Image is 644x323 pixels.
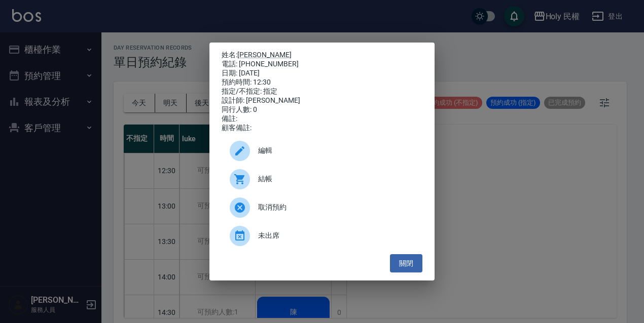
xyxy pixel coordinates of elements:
div: 顧客備註: [222,124,422,133]
div: 預約時間: 12:30 [222,78,422,87]
div: 備註: [222,114,422,124]
a: [PERSON_NAME] [237,51,292,59]
div: 同行人數: 0 [222,105,422,114]
div: 設計師: [PERSON_NAME] [222,96,422,105]
span: 結帳 [258,174,414,184]
span: 未出席 [258,230,414,241]
div: 電話: [PHONE_NUMBER] [222,60,422,69]
div: 編輯 [222,137,422,165]
div: 未出席 [222,222,422,250]
span: 取消預約 [258,202,414,213]
div: 指定/不指定: 指定 [222,87,422,96]
a: 結帳 [222,165,422,193]
div: 日期: [DATE] [222,69,422,78]
div: 取消預約 [222,193,422,222]
span: 編輯 [258,145,414,156]
p: 姓名: [222,51,422,60]
button: 關閉 [390,254,422,273]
